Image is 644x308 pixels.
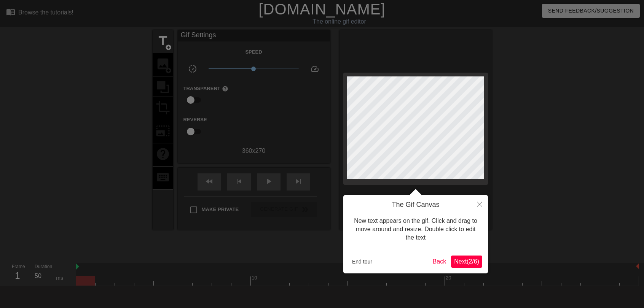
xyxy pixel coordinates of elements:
div: New text appears on the gif. Click and drag to move around and resize. Double click to edit the text [349,209,482,250]
button: End tour [349,256,375,267]
h4: The Gif Canvas [349,201,482,209]
span: Next ( 2 / 6 ) [454,258,479,265]
button: Next [451,256,482,268]
button: Back [430,256,450,268]
button: Close [471,195,488,213]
